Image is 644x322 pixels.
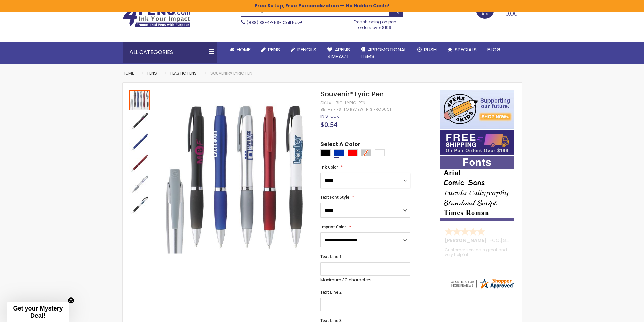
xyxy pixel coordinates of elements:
[224,42,256,57] a: Home
[450,285,515,291] a: 4pens.com certificate URL
[129,90,150,110] div: Souvenir® Lyric Pen
[129,194,150,215] div: Souvenir® Lyric Pen
[320,277,410,283] p: Maximum 30 characters
[440,130,514,155] img: Free shipping on orders over $199
[320,224,346,230] span: Imprint Color
[505,9,518,18] span: 0.00
[129,153,150,173] img: Souvenir® Lyric Pen
[320,149,331,156] div: Black
[361,46,406,60] span: 4PROMOTIONAL ITEMS
[247,20,302,25] span: - Call Now!
[129,131,150,152] div: Souvenir® Lyric Pen
[320,107,391,112] a: Be the first to review this product
[237,46,251,53] span: Home
[147,70,157,76] a: Pens
[268,46,280,53] span: Pens
[322,42,355,64] a: 4Pens4impact
[320,120,337,129] span: $0.54
[348,149,358,156] div: Red
[489,237,550,244] span: - ,
[450,277,515,290] img: 4pens.com widget logo
[320,141,360,150] span: Select A Color
[157,99,312,254] img: Souvenir® Lyric Pen
[320,164,338,170] span: Ink Color
[487,46,501,53] span: Blog
[129,110,150,131] div: Souvenir® Lyric Pen
[256,42,285,57] a: Pens
[320,89,384,99] span: Souvenir® Lyric Pen
[336,100,365,106] div: Bic-Lyric-Pen
[334,149,344,156] div: Blue
[424,46,437,53] span: Rush
[129,174,150,194] img: Souvenir® Lyric Pen
[210,71,252,76] li: Souvenir® Lyric Pen
[123,42,217,63] div: All Categories
[375,149,385,156] div: White
[445,248,510,262] div: Customer service is great and very helpful
[68,297,74,304] button: Close teaser
[285,42,322,57] a: Pencils
[440,90,514,129] img: 4pens 4 kids
[355,42,412,64] a: 4PROMOTIONALITEMS
[445,237,489,244] span: [PERSON_NAME]
[129,132,150,152] img: Souvenir® Lyric Pen
[129,111,150,131] img: Souvenir® Lyric Pen
[129,195,150,215] img: Souvenir® Lyric Pen
[297,46,316,53] span: Pencils
[320,194,349,200] span: Text Font Style
[7,302,69,322] div: Get your Mystery Deal!Close teaser
[501,237,550,244] span: [GEOGRAPHIC_DATA]
[129,173,150,194] div: Souvenir® Lyric Pen
[13,305,63,319] span: Get your Mystery Deal!
[482,42,506,57] a: Blog
[320,114,339,119] div: Availability
[320,113,339,119] span: In stock
[320,289,342,295] span: Text Line 2
[320,100,333,106] strong: SKU
[129,152,150,173] div: Souvenir® Lyric Pen
[347,17,403,30] div: Free shipping on pen orders over $199
[320,254,342,259] span: Text Line 1
[327,46,350,60] span: 4Pens 4impact
[492,237,500,244] span: CO
[442,42,482,57] a: Specials
[123,6,190,27] img: 4Pens Custom Pens and Promotional Products
[123,70,134,76] a: Home
[455,46,477,53] span: Specials
[440,156,514,221] img: font-personalization-examples
[412,42,442,57] a: Rush
[247,20,279,25] a: (888) 88-4PENS
[170,70,197,76] a: Plastic Pens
